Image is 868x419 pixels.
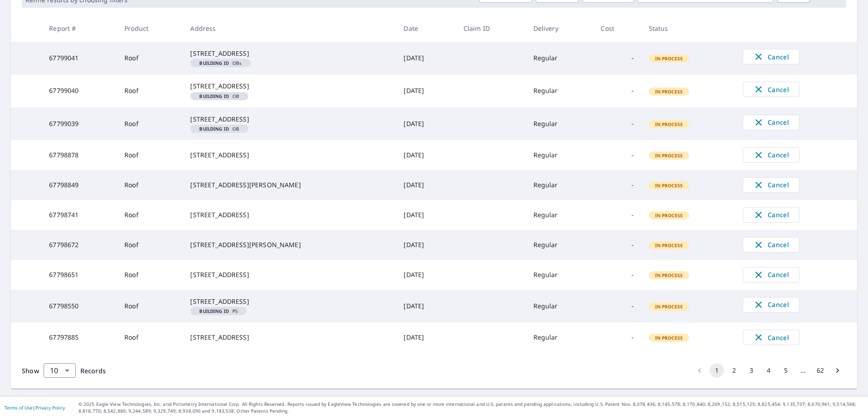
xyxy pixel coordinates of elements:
div: [STREET_ADDRESS][PERSON_NAME] [190,240,389,249]
span: In Process [650,55,689,62]
em: Building ID [199,94,229,98]
th: Status [641,15,735,42]
span: Cancel [752,84,790,95]
em: Building ID [199,309,229,313]
td: 67798741 [42,200,117,230]
button: Cancel [743,82,799,97]
td: - [593,170,641,200]
td: Regular [526,74,594,107]
td: [DATE] [396,42,456,74]
span: Cancel [752,180,790,190]
td: 67799041 [42,42,117,74]
div: [STREET_ADDRESS] [190,297,389,306]
td: 67798878 [42,140,117,170]
td: [DATE] [396,170,456,200]
td: Roof [117,42,183,74]
td: Regular [526,260,594,290]
div: [STREET_ADDRESS] [190,210,389,219]
td: Roof [117,140,183,170]
td: Regular [526,230,594,260]
span: Cancel [752,332,790,343]
span: PS [194,309,243,313]
td: - [593,230,641,260]
td: Regular [526,140,594,170]
td: [DATE] [396,74,456,107]
button: Cancel [743,330,799,345]
div: [STREET_ADDRESS] [190,270,389,279]
td: [DATE] [396,140,456,170]
a: Terms of Use [5,404,33,411]
td: - [593,322,641,352]
td: Regular [526,107,594,140]
div: Show 10 records [44,363,76,378]
th: Address [183,15,396,42]
button: Cancel [743,207,799,223]
button: Cancel [743,177,799,193]
div: 10 [44,358,76,383]
button: Cancel [743,147,799,163]
button: Go to page 5 [779,363,793,378]
em: Building ID [199,61,229,65]
a: Privacy Policy [35,404,65,411]
span: Show [22,366,39,375]
td: Regular [526,170,594,200]
span: In Process [650,212,689,219]
span: Records [80,366,106,375]
p: © 2025 Eagle View Technologies, Inc. and Pictometry International Corp. All Rights Reserved. Repo... [79,401,863,414]
td: - [593,74,641,107]
td: - [593,107,641,140]
th: Delivery [526,15,594,42]
span: In Process [650,88,689,95]
p: | [5,405,65,410]
button: Cancel [743,115,799,130]
th: Report # [42,15,117,42]
span: In Process [650,272,689,278]
span: OBs [194,61,247,65]
button: Go to page 3 [744,363,759,378]
th: Product [117,15,183,42]
button: page 1 [710,363,724,378]
span: Cancel [752,269,790,280]
td: - [593,290,641,322]
td: Roof [117,290,183,322]
button: Go to next page [830,363,845,378]
div: [STREET_ADDRESS] [190,115,389,124]
nav: pagination navigation [691,363,846,378]
span: Cancel [752,117,790,128]
td: 67798651 [42,260,117,290]
td: Regular [526,322,594,352]
td: Regular [526,200,594,230]
td: - [593,140,641,170]
div: [STREET_ADDRESS] [190,151,389,160]
div: … [796,366,810,375]
em: Building ID [199,127,229,131]
td: [DATE] [396,107,456,140]
td: [DATE] [396,260,456,290]
td: [DATE] [396,290,456,322]
td: 67798849 [42,170,117,200]
td: 67797885 [42,322,117,352]
td: - [593,260,641,290]
td: 67798550 [42,290,117,322]
td: [DATE] [396,322,456,352]
td: [DATE] [396,230,456,260]
td: Roof [117,200,183,230]
td: Roof [117,107,183,140]
span: OB [194,94,245,98]
td: Roof [117,170,183,200]
button: Cancel [743,237,799,253]
td: Roof [117,260,183,290]
td: - [593,200,641,230]
span: Cancel [752,209,790,220]
td: - [593,42,641,74]
span: Cancel [752,150,790,161]
button: Go to page 4 [761,363,776,378]
span: In Process [650,152,689,159]
span: In Process [650,182,689,189]
td: 67798672 [42,230,117,260]
button: Cancel [743,297,799,312]
td: Roof [117,230,183,260]
span: In Process [650,303,689,310]
td: Regular [526,290,594,322]
button: Go to page 2 [727,363,741,378]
